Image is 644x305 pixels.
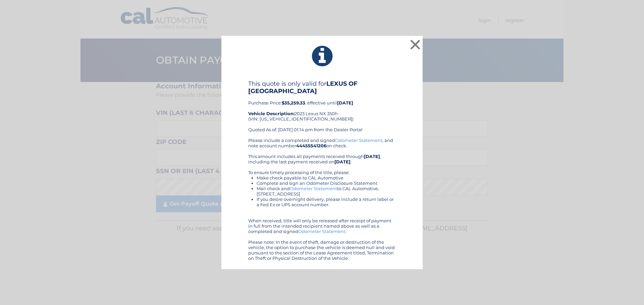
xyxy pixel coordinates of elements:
div: Please include a completed and signed , and note account number on check. This amount includes al... [248,138,396,261]
b: [DATE] [337,100,353,105]
b: 44455541206 [296,143,326,148]
li: Make check payable to CAL Automotive [257,175,396,180]
b: [DATE] [334,159,351,164]
button: × [409,38,422,51]
a: Odometer Statement [290,186,337,191]
b: $35,259.33 [282,100,305,105]
b: LEXUS OF [GEOGRAPHIC_DATA] [248,80,358,95]
a: Odometer Statement [335,138,382,143]
strong: Vehicle Description: [248,111,294,116]
div: Purchase Price: , effective until 2023 Lexus NX 350h (VIN: [US_VEHICLE_IDENTIFICATION_NUMBER]) Qu... [248,80,396,138]
a: Odometer Statement [298,229,345,234]
li: Complete and sign an Odometer Disclosure Statement [257,180,396,186]
li: If you desire overnight delivery, please include a return label or a Fed Ex or UPS account number. [257,197,396,207]
b: [DATE] [364,154,380,159]
h4: This quote is only valid for [248,80,396,95]
li: Mail check and to CAL Automotive, [STREET_ADDRESS] [257,186,396,197]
